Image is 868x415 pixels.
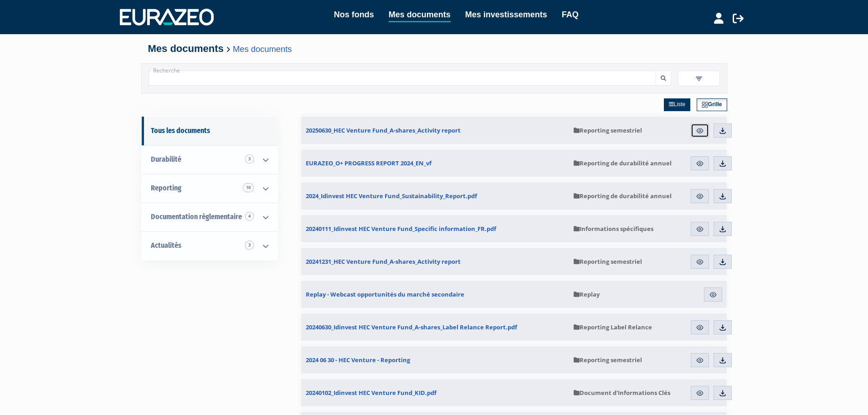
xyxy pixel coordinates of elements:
[149,71,656,86] input: Recherche
[301,313,569,341] a: 20240630_Idinvest HEC Venture Fund_A-shares_Label Relance Report.pdf
[245,154,254,164] span: 3
[142,203,277,231] a: Documentation règlementaire 4
[151,184,181,192] span: Reporting
[696,159,704,168] img: eye.svg
[389,8,451,22] a: Mes documents
[334,8,374,21] a: Nos fonds
[301,149,569,177] a: EURAZEO_O+ PROGRESS REPORT 2024_EN_vf
[562,8,579,21] a: FAQ
[574,290,600,298] span: Replay
[574,323,652,331] span: Reporting Label Relance
[151,212,242,221] span: Documentation règlementaire
[719,225,727,233] img: download.svg
[301,215,569,242] a: 20240111_Idinvest HEC Venture Fund_Specific information_FR.pdf
[306,126,461,134] span: 20250630_HEC Venture Fund_A-shares_Activity report
[696,127,704,135] img: eye.svg
[245,241,254,250] span: 3
[306,192,477,200] span: 2024_Idinvest HEC Venture Fund_Sustainability_Report.pdf
[301,117,569,144] a: 20250630_HEC Venture Fund_A-shares_Activity report
[719,389,727,397] img: download.svg
[306,225,496,233] span: 20240111_Idinvest HEC Venture Fund_Specific information_FR.pdf
[696,192,704,200] img: eye.svg
[696,389,704,397] img: eye.svg
[709,291,717,299] img: eye.svg
[719,192,727,200] img: download.svg
[702,102,708,108] img: grid.svg
[664,98,690,111] a: Liste
[306,323,517,331] span: 20240630_Idinvest HEC Venture Fund_A-shares_Label Relance Report.pdf
[243,183,254,192] span: 10
[306,389,437,397] span: 20240102_Idinvest HEC Venture Fund_KID.pdf
[574,257,642,266] span: Reporting semestriel
[574,126,642,134] span: Reporting semestriel
[142,174,277,203] a: Reporting 10
[696,356,704,364] img: eye.svg
[301,248,569,275] a: 20241231_HEC Venture Fund_A-shares_Activity report
[719,258,727,266] img: download.svg
[574,225,653,233] span: Informations spécifiques
[719,356,727,364] img: download.svg
[142,117,277,145] a: Tous les documents
[142,145,277,174] a: Durabilité 3
[120,9,214,25] img: 1732889491-logotype_eurazeo_blanc_rvb.png
[245,212,254,221] span: 4
[719,323,727,332] img: download.svg
[233,44,292,54] a: Mes documents
[306,356,410,364] span: 2024 06 30 - HEC Venture - Reporting
[142,231,277,260] a: Actualités 3
[696,225,704,233] img: eye.svg
[151,155,181,164] span: Durabilité
[301,346,569,374] a: 2024 06 30 - HEC Venture - Reporting
[719,159,727,168] img: download.svg
[151,241,181,250] span: Actualités
[696,258,704,266] img: eye.svg
[465,8,547,21] a: Mes investissements
[301,281,569,308] a: Replay - Webcast opportunités du marché secondaire
[574,389,670,397] span: Document d'Informations Clés
[148,43,720,54] h4: Mes documents
[306,290,464,298] span: Replay - Webcast opportunités du marché secondaire
[306,257,461,266] span: 20241231_HEC Venture Fund_A-shares_Activity report
[696,323,704,332] img: eye.svg
[574,356,642,364] span: Reporting semestriel
[697,98,727,111] a: Grille
[301,379,569,406] a: 20240102_Idinvest HEC Venture Fund_KID.pdf
[574,192,672,200] span: Reporting de durabilité annuel
[695,75,703,83] img: filter.svg
[301,182,569,210] a: 2024_Idinvest HEC Venture Fund_Sustainability_Report.pdf
[306,159,431,167] span: EURAZEO_O+ PROGRESS REPORT 2024_EN_vf
[719,127,727,135] img: download.svg
[574,159,672,167] span: Reporting de durabilité annuel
